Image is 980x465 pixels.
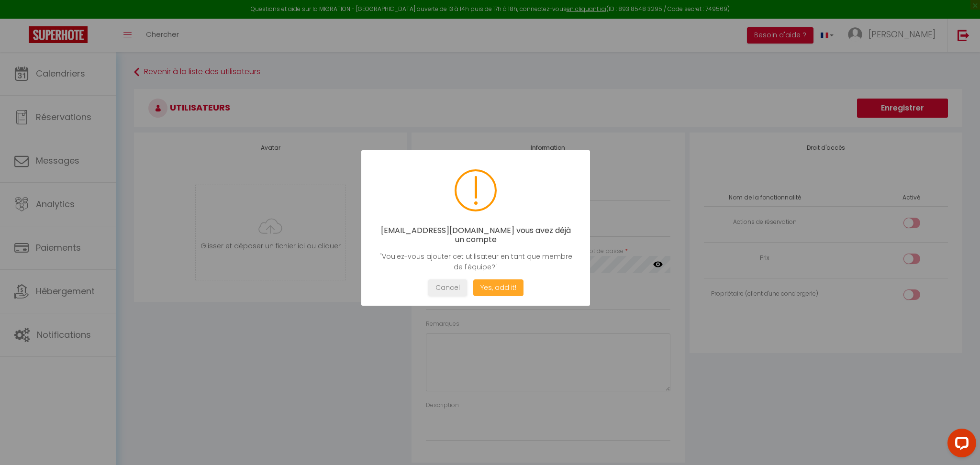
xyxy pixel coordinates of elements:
[376,251,576,272] div: "Voulez-vous ajouter cet utilisateur en tant que membre de l'équipe?"
[473,279,523,296] button: Yes, add it!
[376,226,576,244] h2: [EMAIL_ADDRESS][DOMAIN_NAME] vous avez déjà un compte
[428,279,467,296] button: Cancel
[940,425,980,465] iframe: LiveChat chat widget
